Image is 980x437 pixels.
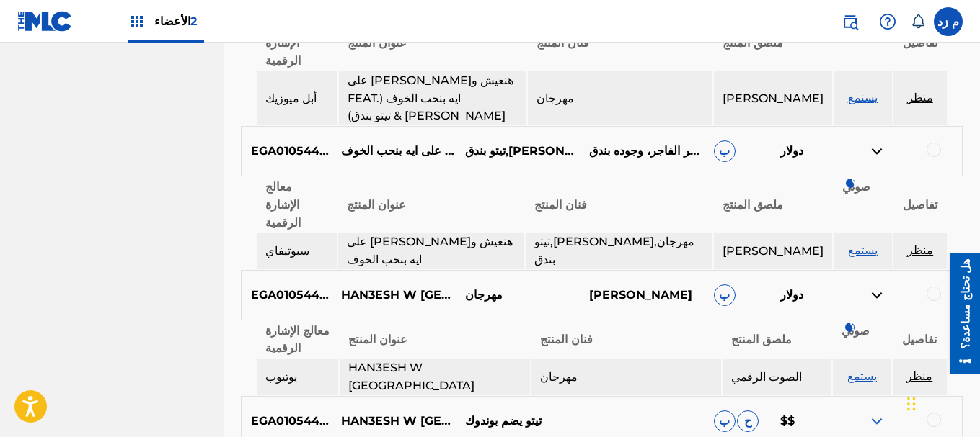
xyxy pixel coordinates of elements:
[534,235,694,266] font: مهرجان,[PERSON_NAME],تيتو بندق
[940,253,980,374] iframe: مركز الموارد
[780,414,795,428] font: $$
[868,287,886,304] img: contract
[341,414,550,428] font: HAN3ESH W [GEOGRAPHIC_DATA]
[907,245,933,256] a: منظر
[341,144,591,158] font: هنعيش و[PERSON_NAME] على ايه بنحب الخوف
[465,144,652,158] font: مهرجان,[PERSON_NAME],تيتو بندق
[836,7,865,36] a: البحث العام
[265,180,301,229] font: معالج الإشارة الرقمية
[911,14,925,29] div: إشعارات
[731,370,802,384] font: الصوت الرقمي
[780,144,803,158] font: دولار
[265,370,297,384] font: يوتيوب
[842,180,870,194] font: صوتي
[128,13,146,30] img: أصحاب الحقوق الكبار
[465,288,503,302] font: مهرجان
[848,245,878,256] a: يستمع
[251,414,343,428] font: EGA010544848
[848,243,878,257] font: يستمع
[265,324,330,356] font: معالج الإشارة الرقمية
[851,176,857,190] font: ؟
[907,243,933,257] font: منظر
[731,333,792,346] font: ملصق المنتج
[847,371,877,382] a: يستمع
[873,7,902,36] div: يساعد
[540,333,593,346] font: فنان المنتج
[341,288,550,302] font: HAN3ESH W [GEOGRAPHIC_DATA]
[154,14,190,28] font: الأعضاء
[847,369,877,383] font: يستمع
[780,288,803,302] font: دولار
[848,93,878,104] a: يستمع
[537,91,574,105] font: مهرجان
[190,14,197,28] font: 2
[849,320,856,333] font: ؟
[719,144,730,158] font: ب
[842,324,870,338] font: صوتي
[465,414,542,428] font: تيتو يضم بوندوك
[907,93,933,104] a: منظر
[265,91,317,105] font: أبل ميوزيك
[719,288,730,302] font: ب
[251,144,343,158] font: EGA010544848
[589,288,692,302] font: [PERSON_NAME]
[251,288,343,302] font: EGA010544848
[903,198,937,212] font: تفاصيل
[534,198,587,212] font: فنان المنتج
[934,7,963,36] div: قائمة المستخدم
[907,382,916,425] div: سحب
[868,413,886,430] img: يوسع
[347,198,406,212] font: عنوان المنتج
[723,244,824,258] font: [PERSON_NAME]
[879,13,896,30] img: يساعد
[868,143,886,160] img: contract
[348,73,513,123] font: هنعيش و[PERSON_NAME] على ايه بنحب الخوف (FEAT. [PERSON_NAME] & تيتو بندق)
[848,91,878,104] font: يستمع
[842,13,859,30] img: يبحث
[19,6,32,96] font: هل تحتاج مساعدة؟
[347,235,513,266] font: هنعيش و[PERSON_NAME] على ايه بنحب الخوف
[540,370,578,384] font: مهرجان
[902,333,937,346] font: تفاصيل
[903,368,975,437] iframe: أداة الدردشة
[348,333,407,346] font: عنوان المنتج
[907,91,933,104] font: منظر
[723,91,824,105] font: [PERSON_NAME]
[744,414,751,428] font: ح
[719,414,730,428] font: ب
[265,244,309,258] font: سبوتيفاي
[723,198,783,212] font: ملصق المنتج
[589,144,718,158] font: الشاعر الفاجر، وجوده بندق
[348,361,474,392] font: HAN3ESH W [GEOGRAPHIC_DATA]
[17,11,73,32] img: شعار MLC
